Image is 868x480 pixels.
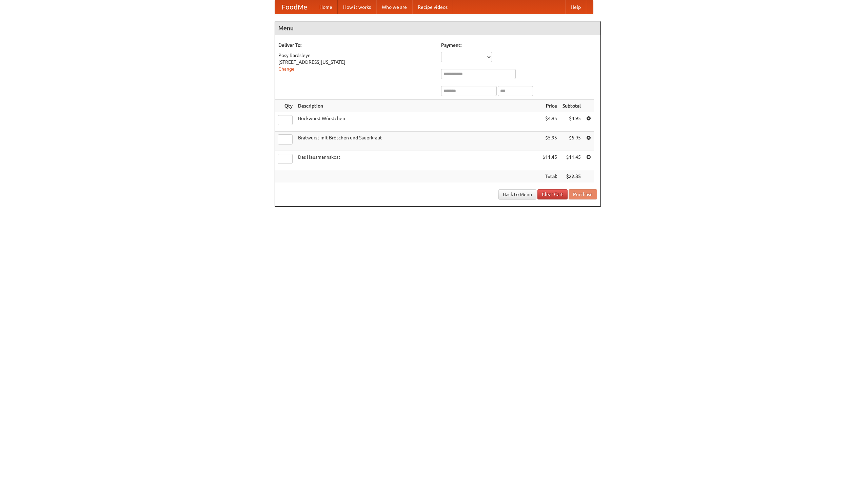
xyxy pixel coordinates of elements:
[314,0,338,14] a: Home
[540,170,560,183] th: Total:
[540,112,560,132] td: $4.95
[295,151,540,170] td: Das Hausmannskost
[376,0,412,14] a: Who we are
[295,100,540,112] th: Description
[278,52,434,59] div: Posy Bardsleye
[295,112,540,132] td: Bockwurst Würstchen
[278,66,295,72] a: Change
[278,59,434,65] div: [STREET_ADDRESS][US_STATE]
[275,21,600,35] h4: Menu
[278,42,434,49] h5: Deliver To:
[565,0,586,14] a: Help
[441,42,597,49] h5: Payment:
[569,189,597,199] button: Purchase
[275,0,314,14] a: FoodMe
[498,189,536,199] a: Back to Menu
[338,0,376,14] a: How it works
[295,132,540,151] td: Bratwurst mit Brötchen und Sauerkraut
[537,189,568,199] a: Clear Cart
[540,132,560,151] td: $5.95
[560,100,584,112] th: Subtotal
[560,132,584,151] td: $5.95
[560,151,584,170] td: $11.45
[560,170,584,183] th: $22.35
[540,100,560,112] th: Price
[412,0,453,14] a: Recipe videos
[275,100,295,112] th: Qty
[560,112,584,132] td: $4.95
[540,151,560,170] td: $11.45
